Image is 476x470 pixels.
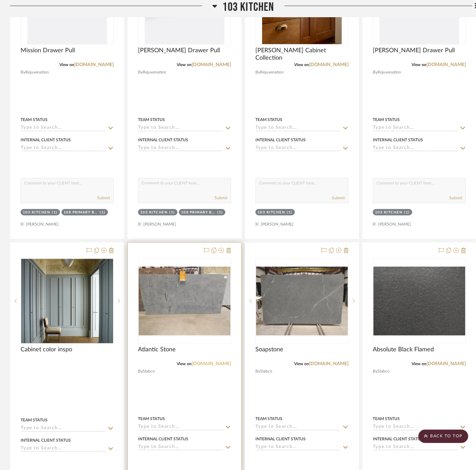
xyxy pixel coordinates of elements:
div: (1) [100,210,106,215]
input: Type to Search… [373,125,458,131]
a: [DOMAIN_NAME] [74,62,114,67]
div: Team Status [373,416,400,422]
span: [PERSON_NAME] Cabinet Collection [255,47,348,62]
img: Absolute Black Flamed [373,267,465,335]
input: Type to Search… [138,145,223,152]
input: Type to Search… [21,145,106,152]
span: View on [59,63,74,67]
span: Rejuvenation [377,69,401,76]
a: [DOMAIN_NAME] [309,62,348,67]
span: Absolute Black Flamed [373,346,434,353]
a: [DOMAIN_NAME] [426,62,466,67]
div: 103 Kitchen [140,210,168,215]
img: Atlantic Stone [139,267,230,335]
input: Type to Search… [255,444,340,451]
div: 103 Kitchen [258,210,285,215]
div: Internal Client Status [138,436,188,442]
span: View on [177,362,192,366]
span: [PERSON_NAME] Drawer Pull [138,47,220,54]
span: Cabinet color inspo [21,346,72,353]
div: Team Status [255,117,282,123]
input: Type to Search… [373,444,458,451]
div: Team Status [373,117,400,123]
span: Mission Drawer Pull [21,47,75,54]
div: (1) [404,210,410,215]
div: Internal Client Status [255,137,306,143]
div: (1) [52,210,58,215]
span: Rejuvenation [143,69,166,76]
input: Type to Search… [373,424,458,431]
div: Internal Client Status [373,137,423,143]
input: Type to Search… [255,424,340,431]
a: [DOMAIN_NAME] [309,361,348,366]
div: Team Status [255,416,282,422]
span: By [21,69,25,76]
div: Internal Client Status [21,137,71,143]
div: Team Status [21,417,48,423]
img: Cabinet color inspo [21,259,113,343]
span: Slabco [260,368,272,375]
div: Internal Client Status [255,436,306,442]
input: Type to Search… [138,125,223,131]
div: Team Status [138,117,165,123]
span: By [255,69,260,76]
div: Internal Client Status [138,137,188,143]
button: Submit [97,195,110,201]
span: Slabco [377,368,390,375]
span: Atlantic Stone [138,346,176,353]
span: By [138,69,143,76]
input: Type to Search… [138,424,223,431]
div: Internal Client Status [21,437,71,443]
div: 108 Primary Bathroom [181,210,216,215]
span: By [373,368,377,375]
div: 0 [256,259,348,344]
a: [DOMAIN_NAME] [426,361,466,366]
div: 103 Kitchen [375,210,403,215]
input: Type to Search… [255,145,340,152]
div: Team Status [138,416,165,422]
span: Rejuvenation [25,69,49,76]
input: Type to Search… [21,125,106,131]
div: (1) [170,210,175,215]
span: Rejuvenation [260,69,284,76]
input: Type to Search… [21,425,106,432]
span: [PERSON_NAME] Drawer Pull [373,47,455,54]
span: View on [294,362,309,366]
span: By [255,368,260,375]
div: 103 Kitchen [23,210,51,215]
div: Internal Client Status [373,436,423,442]
a: [DOMAIN_NAME] [192,361,231,366]
input: Type to Search… [373,145,458,152]
a: [DOMAIN_NAME] [192,62,231,67]
span: Soapstone [255,346,283,353]
button: Submit [449,195,462,201]
button: Submit [215,195,227,201]
span: View on [412,63,426,67]
span: View on [177,63,192,67]
span: By [373,69,377,76]
scroll-to-top-button: BACK TO TOP [418,430,468,443]
div: (1) [218,210,223,215]
span: View on [412,362,426,366]
span: View on [294,63,309,67]
input: Type to Search… [255,125,340,131]
img: Soapstone [256,267,348,335]
span: By [138,368,143,375]
div: (1) [287,210,293,215]
span: Slabco [143,368,155,375]
input: Type to Search… [21,446,106,452]
div: Team Status [21,117,48,123]
input: Type to Search… [138,444,223,451]
button: Submit [332,195,345,201]
div: 108 Primary Bathroom [64,210,99,215]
